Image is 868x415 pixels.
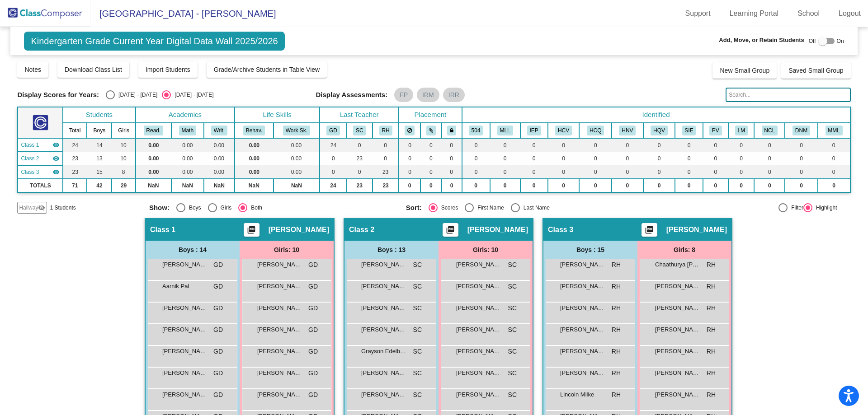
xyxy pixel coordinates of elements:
span: [PERSON_NAME] [560,282,605,291]
mat-radio-group: Select an option [106,90,213,99]
th: Rita Humphries [373,123,399,138]
td: 0 [548,165,580,179]
th: Hi Cap - Non-Verbal Qualification [612,123,643,138]
span: [PERSON_NAME] [456,260,501,269]
td: 0 [520,179,548,192]
span: [PERSON_NAME] [456,282,501,291]
span: [PERSON_NAME] [560,303,605,312]
td: 23 [347,152,373,165]
span: Import Students [146,66,190,73]
td: TOTALS [18,179,63,192]
td: 0 [728,138,754,152]
th: Total [63,123,87,138]
span: GD [308,303,318,313]
td: 0 [643,179,675,192]
span: [PERSON_NAME] [361,282,406,291]
button: HNV [619,126,636,135]
td: 0.00 [235,152,274,165]
td: 0 [399,165,420,179]
td: NaN [274,179,320,192]
th: Likely Moving [728,123,754,138]
span: GD [308,325,318,335]
span: GD [213,303,223,313]
span: 1 Students [50,204,75,212]
td: 0 [420,165,441,179]
td: 23 [63,165,87,179]
td: Rita Humphries - No Class Name [18,165,63,179]
span: Class 2 [349,225,374,234]
th: Boys [87,123,112,138]
mat-chip: FP [394,88,413,102]
span: RH [612,325,621,335]
th: Keep with teacher [442,123,462,138]
td: 0 [548,179,580,192]
span: [PERSON_NAME] [PERSON_NAME] [361,260,406,269]
button: Behav. [243,126,265,135]
a: Logout [831,6,868,21]
td: 0 [754,138,785,152]
span: GD [308,282,318,291]
td: 0 [442,179,462,192]
span: Class 2 [21,154,39,163]
span: Show: [149,204,170,212]
button: RH [379,126,392,135]
button: GD [326,126,340,135]
span: SC [508,347,517,356]
td: 15 [87,165,112,179]
button: NCL [762,126,778,135]
span: SC [508,325,517,335]
td: NaN [204,179,235,192]
td: 0 [675,138,703,152]
td: 0 [548,138,580,152]
span: [PERSON_NAME] [257,347,302,356]
td: 0.00 [204,165,235,179]
span: Aarnik Pal [162,282,208,291]
td: 0 [399,179,420,192]
td: 0 [462,152,490,165]
span: [PERSON_NAME] Hand [560,368,605,378]
div: Scores [438,204,458,212]
div: Girls [217,204,232,212]
td: 0 [728,179,754,192]
span: [PERSON_NAME] [655,282,700,291]
td: 0 [347,165,373,179]
div: Boys : 15 [543,241,637,259]
span: [PERSON_NAME] [560,260,605,269]
td: 0 [643,138,675,152]
th: Do Not Move [785,123,818,138]
span: Download Class List [65,66,122,73]
button: New Small Group [712,62,777,79]
th: Students [63,107,136,123]
td: 13 [87,152,112,165]
mat-icon: picture_as_pdf [445,225,456,238]
td: Samantha Connors - No Class Name [18,152,63,165]
span: Kindergarten Grade Current Year Digital Data Wall 2025/2026 [24,32,284,51]
td: 23 [347,179,373,192]
td: 0 [490,152,520,165]
mat-icon: visibility [52,141,60,149]
span: [PERSON_NAME] [467,225,528,234]
span: Saved Small Group [788,67,843,74]
td: 0 [643,165,675,179]
button: Work Sk. [283,126,310,135]
mat-radio-group: Select an option [406,203,656,212]
span: GD [308,260,318,270]
span: Grade/Archive Students in Table View [214,66,320,73]
mat-icon: visibility_off [38,204,45,211]
td: 0 [754,179,785,192]
span: [GEOGRAPHIC_DATA] - [PERSON_NAME] [90,6,276,21]
div: Girls: 10 [439,241,533,259]
td: 71 [63,179,87,192]
td: 0 [462,179,490,192]
th: Keep with students [420,123,441,138]
td: 0 [520,138,548,152]
td: 0 [579,138,612,152]
th: 504 Plan [462,123,490,138]
span: RH [612,347,621,356]
td: 24 [63,138,87,152]
th: Life Skills [235,107,320,123]
td: 0 [818,138,850,152]
mat-icon: picture_as_pdf [644,225,655,238]
td: 42 [87,179,112,192]
span: Grayson Edelbrock [361,347,406,356]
